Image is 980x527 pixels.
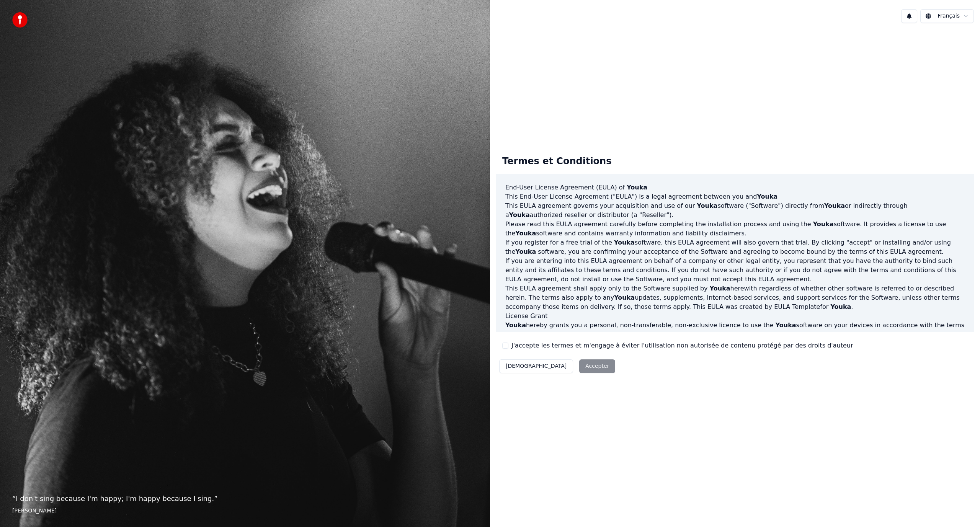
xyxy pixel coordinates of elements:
span: Youka [509,211,530,219]
span: Youka [813,220,834,228]
button: [DEMOGRAPHIC_DATA] [499,359,573,373]
div: Termes et Conditions [496,149,617,174]
span: Youka [515,230,536,237]
span: Youka [614,294,635,301]
p: This End-User License Agreement ("EULA") is a legal agreement between you and [505,192,965,201]
p: “ I don't sing because I'm happy; I'm happy because I sing. ” [12,493,478,504]
p: This EULA agreement governs your acquisition and use of our software ("Software") directly from o... [505,201,965,220]
span: Youka [710,285,730,292]
span: Youka [614,239,635,246]
span: Youka [697,202,717,209]
a: EULA Template [774,303,820,310]
span: Youka [627,184,647,191]
p: This EULA agreement shall apply only to the Software supplied by herewith regardless of whether o... [505,284,965,312]
img: youka [12,12,28,28]
label: J'accepte les termes et m'engage à éviter l'utilisation non autorisée de contenu protégé par des ... [511,341,853,350]
footer: [PERSON_NAME] [12,507,478,515]
p: Please read this EULA agreement carefully before completing the installation process and using th... [505,220,965,238]
p: If you are entering into this EULA agreement on behalf of a company or other legal entity, you re... [505,256,965,284]
span: Youka [505,321,526,329]
p: hereby grants you a personal, non-transferable, non-exclusive licence to use the software on your... [505,321,965,339]
span: Youka [824,202,845,209]
p: If you register for a free trial of the software, this EULA agreement will also govern that trial... [505,238,965,256]
span: Youka [515,248,536,255]
h3: End-User License Agreement (EULA) of [505,183,965,192]
h3: License Grant [505,312,965,321]
span: Youka [776,321,796,329]
span: Youka [757,193,777,200]
span: Youka [830,303,851,310]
